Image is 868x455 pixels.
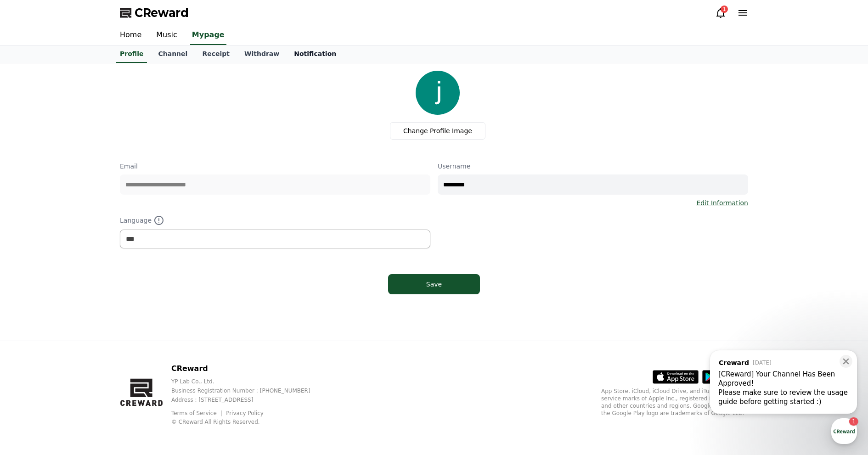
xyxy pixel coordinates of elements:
[195,45,237,63] a: Receipt
[696,198,748,208] a: Edit Information
[171,396,325,404] p: Address : [STREET_ADDRESS]
[237,45,287,63] a: Withdraw
[190,26,226,45] a: Mypage
[171,418,325,426] p: © CReward All Rights Reserved.
[438,162,748,171] p: Username
[120,6,189,20] a: CReward
[113,26,149,45] a: Home
[151,45,195,63] a: Channel
[93,291,96,298] span: 1
[171,363,325,374] p: CReward
[171,387,325,394] p: Business Registration Number : [PHONE_NUMBER]
[171,410,224,416] a: Terms of Service
[388,274,480,294] button: Save
[118,291,176,314] a: Settings
[171,378,325,385] p: YP Lab Co., Ltd.
[226,410,264,416] a: Privacy Policy
[120,162,430,171] p: Email
[390,122,485,140] label: Change Profile Image
[135,6,189,20] span: CReward
[287,45,344,63] a: Notification
[406,280,462,289] div: Save
[601,388,748,417] p: App Store, iCloud, iCloud Drive, and iTunes Store are service marks of Apple Inc., registered in ...
[120,215,430,226] p: Language
[149,26,185,45] a: Music
[116,45,147,63] a: Profile
[721,6,728,13] div: 1
[136,305,158,312] span: Settings
[3,291,61,314] a: Home
[76,305,103,313] span: Messages
[416,71,460,115] img: profile_image
[715,7,726,18] a: 1
[23,305,39,312] span: Home
[61,291,118,314] a: 1Messages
